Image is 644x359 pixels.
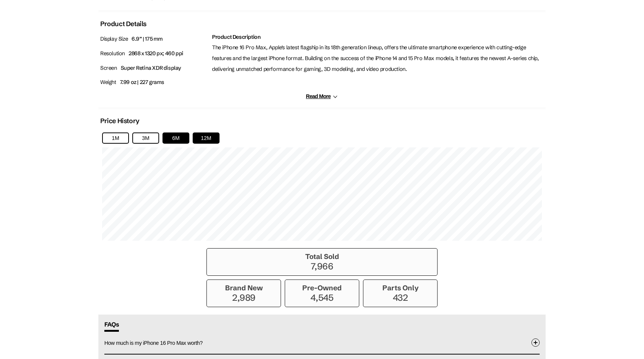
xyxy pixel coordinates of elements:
button: 1M [102,132,129,144]
p: 432 [367,292,433,303]
p: The iPhone 16 Pro Max, Apple's latest flagship in its 18th generation lineup, offers the ultimate... [212,42,544,74]
h2: Price History [100,117,139,125]
span: Super Retina XDR display [121,65,181,71]
p: 2,989 [211,292,277,303]
p: Display Size [100,34,208,44]
span: FAQs [104,321,119,332]
h3: Brand New [211,284,277,292]
span: 7.99 oz | 227 grams [120,79,164,85]
button: Read More [306,93,338,100]
span: How much is my iPhone 16 Pro Max worth? [104,340,203,346]
p: 4,545 [289,292,355,303]
button: 12M [193,132,220,144]
p: Screen [100,63,208,74]
p: 7,966 [211,261,433,272]
h3: Parts Only [367,284,433,292]
h3: Total Sold [211,252,433,261]
button: 3M [132,132,159,144]
p: Weight [100,77,208,88]
button: How much is my iPhone 16 Pro Max worth? [104,332,540,354]
span: 6.9” | 175 mm [132,35,163,42]
span: 2868 x 1320 px; 460 ppi [129,50,183,57]
h3: Pre-Owned [289,284,355,292]
button: 6M [162,132,189,144]
h2: Product Details [100,20,146,28]
p: Resolution [100,48,208,59]
h2: Product Description [212,34,544,40]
